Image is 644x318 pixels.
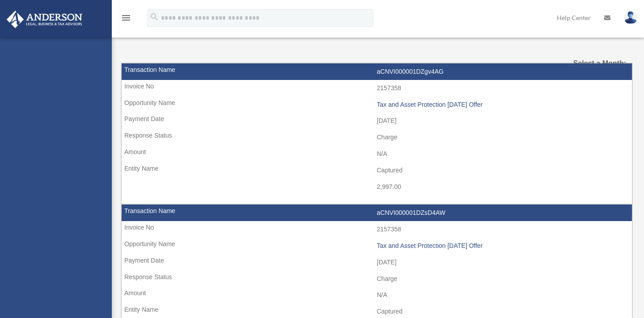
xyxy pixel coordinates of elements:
[122,162,632,179] td: Captured
[121,13,131,23] i: menu
[122,113,632,130] td: [DATE]
[122,146,632,163] td: N/A
[122,287,632,304] td: N/A
[122,179,632,196] td: 2,997.00
[122,254,632,271] td: [DATE]
[122,205,632,222] td: aCNVI000001DZsD4AW
[377,101,628,109] div: Tax and Asset Protection [DATE] Offer
[122,221,632,238] td: 2157358
[4,11,85,28] img: Anderson Advisors Platinum Portal
[122,80,632,97] td: 2157358
[624,11,637,24] img: User Pic
[377,242,628,250] div: Tax and Asset Protection [DATE] Offer
[121,16,131,23] a: menu
[122,129,632,146] td: Charge
[554,57,626,70] label: Select a Month:
[122,271,632,288] td: Charge
[149,12,159,22] i: search
[122,63,632,80] td: aCNVI000001DZgv4AG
